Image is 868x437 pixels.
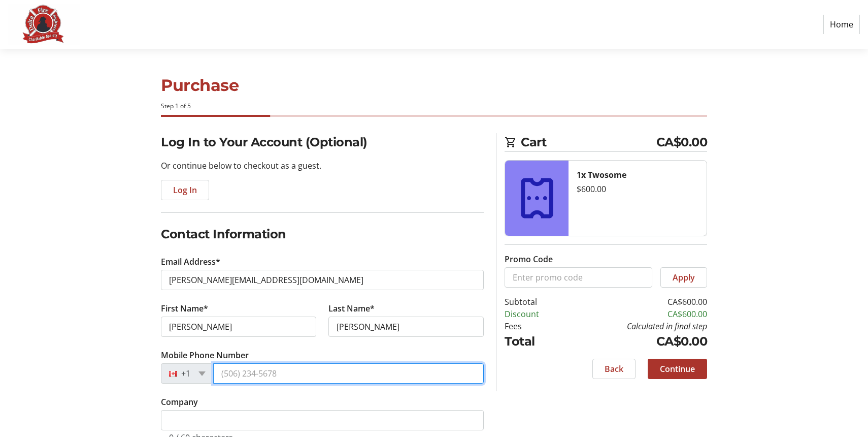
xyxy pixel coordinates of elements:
[565,296,707,308] td: CA$600.00
[161,180,209,200] button: Log In
[213,363,484,384] input: (506) 234-5678
[505,296,565,308] td: Subtotal
[173,184,197,196] span: Log In
[505,253,553,265] label: Promo Code
[161,396,198,408] label: Company
[505,308,565,320] td: Discount
[656,133,708,151] span: CA$0.00
[565,332,707,351] td: CA$0.00
[161,73,707,98] h1: Purchase
[660,363,695,375] span: Continue
[565,308,707,320] td: CA$600.00
[505,267,652,288] input: Enter promo code
[673,271,695,284] span: Apply
[161,225,484,243] h2: Contact Information
[565,320,707,332] td: Calculated in final step
[823,15,860,34] a: Home
[521,133,656,151] span: Cart
[660,267,707,288] button: Apply
[505,320,565,332] td: Fees
[161,133,484,151] h2: Log In to Your Account (Optional)
[592,359,636,379] button: Back
[577,169,626,180] strong: 1x Twosome
[505,332,565,351] td: Total
[161,160,484,172] p: Or continue below to checkout as a guest.
[161,349,249,361] label: Mobile Phone Number
[161,102,707,111] div: Step 1 of 5
[605,363,623,375] span: Back
[161,256,220,268] label: Email Address*
[161,302,208,315] label: First Name*
[328,302,375,315] label: Last Name*
[8,4,80,45] img: Delta Firefighters Charitable Society's Logo
[577,183,698,195] div: $600.00
[648,359,707,379] button: Continue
